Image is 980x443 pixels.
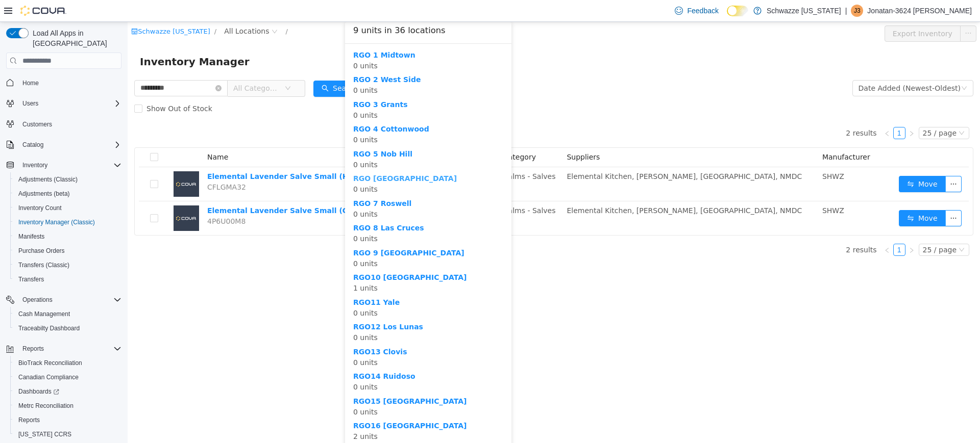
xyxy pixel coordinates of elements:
[18,294,57,306] button: Operations
[226,227,337,235] a: RGO 9 [GEOGRAPHIC_DATA]
[14,371,121,383] span: Canadian Compliance
[226,128,285,136] a: RGO 5 Nob Hill
[10,427,126,441] button: [US_STATE] CCRS
[766,105,778,117] li: 1
[18,175,78,184] span: Adjustments (Classic)
[106,61,152,71] span: All Categories
[18,204,62,212] span: Inventory Count
[14,259,73,271] a: Transfers (Classic)
[14,385,121,398] span: Dashboards
[18,97,42,110] button: Users
[18,232,44,241] span: Manifests
[88,63,94,69] i: icon: close-circle
[18,159,52,171] button: Inventory
[439,131,472,139] span: Suppliers
[753,222,766,234] li: Previous Page
[14,414,44,426] a: Reports
[10,307,126,321] button: Cash Management
[2,342,126,356] button: Reports
[14,273,48,285] a: Transfers
[226,29,288,37] a: RGO 1 Midtown
[14,308,74,320] a: Cash Management
[18,324,80,332] span: Traceabilty Dashboard
[14,428,76,440] a: [US_STATE] CCRS
[4,6,10,13] i: icon: shop
[12,32,128,48] span: Inventory Manager
[372,179,435,213] td: Balms - Salves
[727,16,727,17] span: Dark Mode
[10,244,126,258] button: Purchase Orders
[818,188,834,204] button: icon: ellipsis
[226,54,293,62] a: RGO 2 West Side
[718,222,749,234] li: 2 results
[226,152,329,161] a: RGO [GEOGRAPHIC_DATA]
[14,230,121,243] span: Manifests
[226,326,279,334] a: RGO13 Clovis
[226,127,376,148] div: 0 units
[2,75,126,90] button: Home
[14,322,121,334] span: Traceabilty Dashboard
[18,430,71,438] span: [US_STATE] CCRS
[14,173,121,186] span: Adjustments (Classic)
[14,273,121,285] span: Transfers
[687,6,718,16] span: Feedback
[14,173,82,186] a: Adjustments (Classic)
[14,245,69,257] a: Purchase Orders
[10,229,126,244] button: Manifests
[851,5,863,17] div: Jonatan-3624 Vega
[756,225,763,231] i: icon: left
[226,276,272,284] a: RGO11 Yale
[226,202,297,210] a: RGO 8 Las Cruces
[831,225,837,232] i: icon: down
[22,296,53,304] span: Operations
[46,184,71,209] img: Elemental Lavender Salve Small (C) 2oz placeholder
[226,400,339,408] a: RGO16 [GEOGRAPHIC_DATA]
[766,222,777,233] a: 1
[226,251,339,259] b: RGO10 [GEOGRAPHIC_DATA]
[18,97,121,110] span: Users
[18,118,56,131] a: Customers
[771,154,818,170] button: icon: swapMove
[727,6,748,16] input: Dark Mode
[14,202,66,214] a: Inventory Count
[18,359,82,367] span: BioTrack Reconciliation
[18,402,73,410] span: Metrc Reconciliation
[731,59,833,74] div: Date Added (Newest-Oldest)
[376,131,408,139] span: Category
[226,201,376,222] div: 0 units
[372,145,435,179] td: Balms - Salves
[14,322,84,334] a: Traceabilty Dashboard
[80,150,240,159] a: Elemental Lavender Salve Small (H) 2oz
[14,400,121,412] span: Metrc Reconciliation
[14,308,121,320] span: Cash Management
[18,416,40,424] span: Reports
[22,141,43,149] span: Catalog
[439,150,674,159] span: Elemental Kitchen, [PERSON_NAME], [GEOGRAPHIC_DATA], NMDC
[18,275,44,283] span: Transfers
[781,225,787,231] i: icon: right
[14,216,121,228] span: Inventory Manager (Classic)
[18,343,121,355] span: Reports
[226,177,284,186] a: RGO 7 Roswell
[2,96,126,111] button: Users
[18,218,95,226] span: Inventory Manager (Classic)
[22,99,38,108] span: Users
[226,53,376,74] div: 0 units
[20,6,66,16] img: Cova
[14,188,121,200] span: Adjustments (beta)
[695,185,717,193] span: SHWZ
[14,230,48,243] a: Manifests
[14,245,121,257] span: Purchase Orders
[10,272,126,286] button: Transfers
[226,301,296,309] b: RGO12 Los Lunas
[96,4,141,15] span: All Locations
[10,356,126,370] button: BioTrack Reconciliation
[834,63,840,70] i: icon: down
[22,345,44,353] span: Reports
[18,310,70,318] span: Cash Management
